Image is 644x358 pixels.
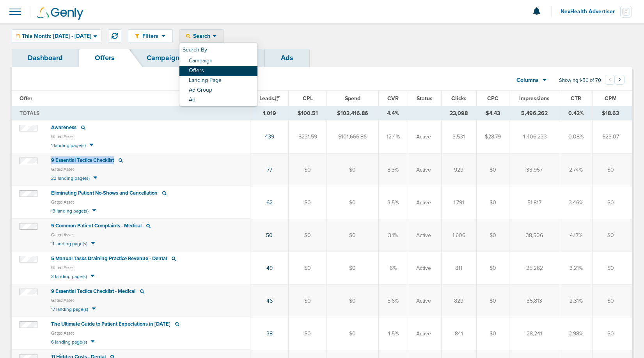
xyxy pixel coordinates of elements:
[605,95,617,102] span: CPM
[51,124,76,131] span: Awareness
[379,252,408,284] td: 6%
[179,44,257,57] h6: Search By
[179,66,257,76] a: Offers
[592,252,632,284] td: $0
[592,153,632,186] td: $0
[51,199,245,207] small: Gated Asset
[139,33,161,39] span: Filters
[416,166,431,174] span: Active
[265,49,309,67] a: Ads
[509,252,560,284] td: 25,262
[289,121,327,154] td: $231.59
[442,252,477,284] td: 811
[259,95,280,102] span: Leads
[560,121,592,154] td: 0.08%
[289,153,327,186] td: $0
[303,95,313,102] span: CPL
[476,121,509,154] td: $28.79
[487,95,499,102] span: CPC
[51,208,89,214] span: 13 landing page(s)
[592,317,632,350] td: $0
[442,284,477,317] td: 829
[22,34,91,39] span: This Month: [DATE] - [DATE]
[265,133,274,140] a: 439
[20,95,32,102] span: Offer
[559,77,601,84] span: Showing 1-50 of 70
[12,49,79,67] a: Dashboard
[326,284,378,317] td: $0
[416,297,431,305] span: Active
[476,317,509,350] td: $0
[51,175,90,181] span: 23 landing page(s)
[476,106,509,121] td: $4.43
[326,153,378,186] td: $0
[442,186,477,219] td: 1,791
[560,219,592,252] td: 4.17%
[179,96,257,105] a: Ad
[51,298,245,305] small: Gated Asset
[289,106,327,121] td: $100.51
[379,121,408,154] td: 12.4%
[190,33,213,39] span: Search
[51,134,245,141] small: Gated Asset
[266,330,273,337] a: 38
[592,219,632,252] td: $0
[451,95,467,102] span: Clicks
[442,153,477,186] td: 929
[326,106,378,121] td: $102,416.86
[379,317,408,350] td: 4.5%
[416,330,431,338] span: Active
[387,95,399,102] span: CVR
[560,284,592,317] td: 2.31%
[326,219,378,252] td: $0
[179,86,257,96] a: Ad Group
[12,106,250,121] td: TOTALS
[592,284,632,317] td: $0
[561,9,620,14] span: NexHealth Advertiser
[416,264,431,272] span: Active
[51,232,245,239] small: Gated Asset
[416,133,431,141] span: Active
[417,95,433,102] span: Status
[266,298,273,304] a: 46
[416,199,431,207] span: Active
[51,190,158,196] span: Eliminating Patient No-Shows and Cancellation
[379,186,408,219] td: 3.5%
[179,76,257,86] a: Landing Page
[79,49,131,67] a: Offers
[51,143,86,148] span: 1 landing page(s)
[560,252,592,284] td: 3.21%
[51,265,245,272] small: Gated Asset
[179,57,257,66] a: Campaign
[345,95,360,102] span: Spend
[326,252,378,284] td: $0
[442,121,477,154] td: 3,531
[442,219,477,252] td: 1,606
[571,95,581,102] span: CTR
[51,255,167,262] span: 5 Manual Tasks Draining Practice Revenue - Dental
[266,232,273,239] a: 50
[509,153,560,186] td: 33,957
[51,339,87,345] span: 6 landing page(s)
[509,121,560,154] td: 4,406,233
[592,121,632,154] td: $23.07
[326,121,378,154] td: $101,666.86
[476,153,509,186] td: $0
[476,186,509,219] td: $0
[560,317,592,350] td: 2.98%
[509,317,560,350] td: 28,241
[516,76,539,84] span: Columns
[51,223,142,229] span: 5 Common Patient Complaints - Medical
[509,186,560,219] td: 51,817
[51,330,245,338] small: Gated Asset
[476,284,509,317] td: $0
[476,252,509,284] td: $0
[560,153,592,186] td: 2.74%
[51,241,87,246] span: 11 landing page(s)
[509,219,560,252] td: 38,506
[592,186,632,219] td: $0
[37,7,83,20] img: Genly
[509,284,560,317] td: 35,813
[289,252,327,284] td: $0
[560,106,592,121] td: 0.42%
